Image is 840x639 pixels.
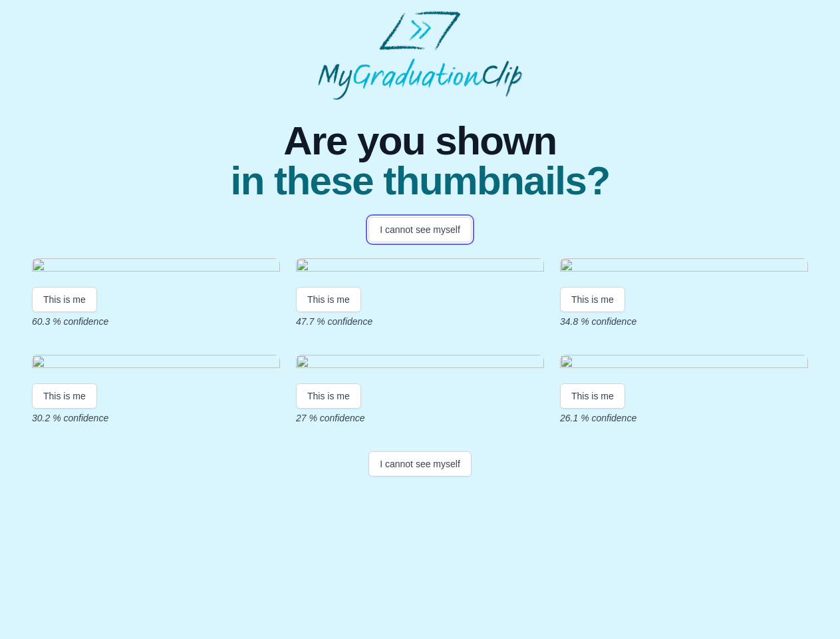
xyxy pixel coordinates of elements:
[296,258,544,276] img: 23f2b14f2db3d52dad4c80130a1852f7caba48aa.gif
[230,121,609,161] span: Are you shown
[560,287,625,312] button: This is me
[296,411,544,425] p: 27 % confidence
[296,383,361,409] button: This is me
[296,355,544,373] img: 50c2ca59a80fa32318cdeb682828632e1c5e55b8.gif
[368,451,472,477] button: I cannot see myself
[32,383,97,409] button: This is me
[296,287,361,312] button: This is me
[32,287,97,312] button: This is me
[32,355,280,373] img: 2c4b8d034d3dd2bbc751f1946ff15297cde9e704.gif
[560,355,808,373] img: 7b6705014a9d22cb2c44d08cd64973ffcc558c69.gif
[560,258,808,276] img: f8d73e0e4a941cee5e8dd35fceaf6c456d4c93e1.gif
[296,315,544,328] p: 47.7 % confidence
[560,315,808,328] p: 34.8 % confidence
[368,217,472,242] button: I cannot see myself
[318,11,523,100] img: MyGraduationClip
[560,411,808,425] p: 26.1 % confidence
[230,161,609,201] span: in these thumbnails?
[32,411,280,425] p: 30.2 % confidence
[560,383,625,409] button: This is me
[32,258,280,276] img: cfe08ccb938475e5439ed7d17839f44a13fa88ba.gif
[32,315,280,328] p: 60.3 % confidence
